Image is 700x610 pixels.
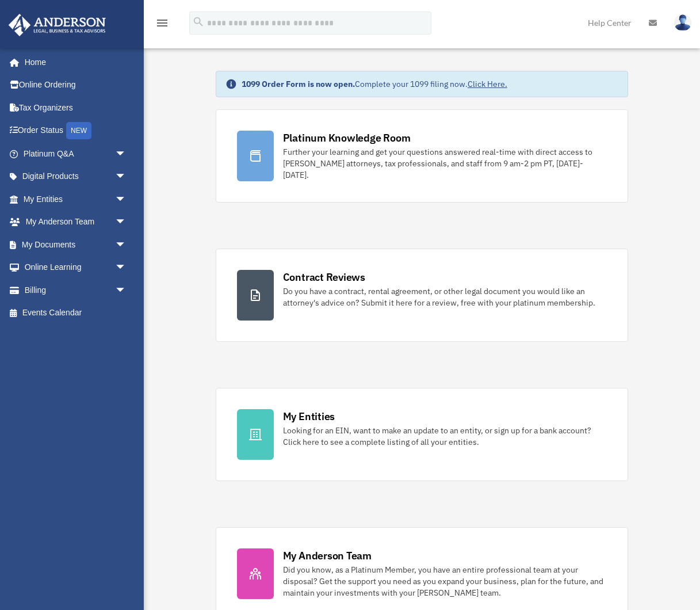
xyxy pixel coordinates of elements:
a: Events Calendar [8,302,144,325]
div: Platinum Knowledge Room [283,131,411,145]
div: Further your learning and get your questions answered real-time with direct access to [PERSON_NAM... [283,146,607,181]
a: menu [155,20,169,30]
div: NEW [66,122,91,139]
a: Digital Productsarrow_drop_down [8,165,144,188]
span: arrow_drop_down [115,142,138,166]
span: arrow_drop_down [115,165,138,189]
a: Online Learningarrow_drop_down [8,256,144,279]
a: Billingarrow_drop_down [8,279,144,302]
i: menu [155,16,169,30]
div: Contract Reviews [283,270,365,284]
a: Click Here. [468,79,507,89]
a: My Entitiesarrow_drop_down [8,188,144,211]
a: Platinum Knowledge Room Further your learning and get your questions answered real-time with dire... [216,109,629,203]
div: Do you have a contract, rental agreement, or other legal document you would like an attorney's ad... [283,285,607,308]
div: Complete your 1099 filing now. [242,78,507,90]
a: Platinum Q&Aarrow_drop_down [8,142,144,165]
img: Anderson Advisors Platinum Portal [5,14,109,36]
i: search [192,16,205,28]
a: My Entities Looking for an EIN, want to make an update to an entity, or sign up for a bank accoun... [216,388,629,481]
span: arrow_drop_down [115,256,138,280]
div: Did you know, as a Platinum Member, you have an entire professional team at your disposal? Get th... [283,564,607,598]
span: arrow_drop_down [115,233,138,257]
a: Online Ordering [8,74,144,97]
strong: 1099 Order Form is now open. [242,79,355,89]
a: Order StatusNEW [8,119,144,143]
img: User Pic [674,14,691,31]
div: My Anderson Team [283,548,372,563]
span: arrow_drop_down [115,279,138,302]
a: Contract Reviews Do you have a contract, rental agreement, or other legal document you would like... [216,249,629,342]
div: My Entities [283,409,335,424]
a: Home [8,51,138,74]
span: arrow_drop_down [115,211,138,234]
a: My Anderson Teamarrow_drop_down [8,211,144,234]
a: Tax Organizers [8,96,144,119]
span: arrow_drop_down [115,188,138,211]
a: My Documentsarrow_drop_down [8,233,144,256]
div: Looking for an EIN, want to make an update to an entity, or sign up for a bank account? Click her... [283,425,607,448]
